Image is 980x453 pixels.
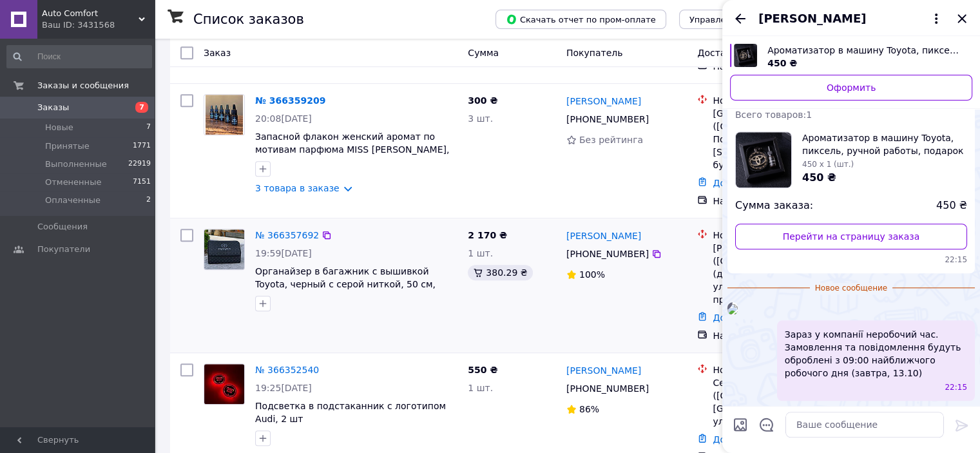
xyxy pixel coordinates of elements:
div: Ваш ID: 3431568 [42,19,155,31]
div: Нова Пошта [713,363,844,376]
div: Семеновка ([GEOGRAPHIC_DATA], [GEOGRAPHIC_DATA].), №1: ул. Героев Украины, 64 [713,376,844,428]
a: Добавить ЭН [713,434,774,445]
span: 450 ₴ [936,198,967,213]
span: Отмененные [45,177,101,188]
span: Покупатели [37,244,90,255]
span: Новое сообщение [810,283,892,294]
span: Скачать отчет по пром-оплате [506,14,656,25]
img: 5605437270_w1000_h1000_aromatizator-v-mashinu.jpg [736,132,791,188]
span: 7 [135,102,148,113]
div: Наложенный платеж [713,329,844,342]
span: Сумма заказа: [735,198,813,213]
button: Скачать отчет по пром-оплате [495,10,666,29]
img: Фото товару [204,229,244,269]
span: Заказы [37,102,69,113]
span: Зараз у компанії неробочий час. Замовлення та повідомлення будуть оброблені з 09:00 найближчого р... [785,328,967,380]
span: 3 шт. [468,113,493,124]
div: 380.29 ₴ [468,265,532,280]
span: 450 x 1 (шт.) [802,160,854,169]
span: Принятые [45,140,90,152]
div: [PERSON_NAME] ([GEOGRAPHIC_DATA].), № 4 (до 30 кг на одне місце): ул. [PERSON_NAME], 26-Г, прим. ... [713,242,844,306]
a: Оформить [730,75,972,101]
span: 19:59[DATE] [255,248,312,258]
a: № 366352540 [255,365,319,375]
input: Поиск [6,45,152,68]
a: [PERSON_NAME] [566,364,641,377]
button: Закрыть [954,11,970,26]
span: 450 ₴ [767,58,797,68]
a: Добавить ЭН [713,178,774,188]
img: Фото товару [206,95,244,135]
span: Покупатель [566,48,623,58]
button: [PERSON_NAME] [758,10,944,27]
span: Сообщения [37,221,88,233]
span: [PERSON_NAME] [758,10,866,27]
div: Нова Пошта [713,229,844,242]
span: Заказы и сообщения [37,80,129,92]
a: Запасной флакон женский аромат по мотивам парфюма MISS [PERSON_NAME], DIOR, 10 ml [255,131,449,168]
span: 100% [579,269,605,280]
img: Фото товару [204,364,244,404]
span: Доставка и оплата [697,48,787,58]
a: Органайзер в багажник с вышивкой Toyota, черный с серой ниткой, 50 см, автомобильный органайзер в... [255,266,436,302]
a: № 366359209 [255,95,325,106]
span: 1 шт. [468,383,493,393]
span: 450 ₴ [802,171,836,184]
span: Всего товаров: 1 [735,110,812,120]
a: Фото товару [204,363,245,405]
button: Управление статусами [679,10,801,29]
span: 2 [146,195,151,206]
span: 2 170 ₴ [468,230,507,240]
span: Без рейтинга [579,135,643,145]
span: Auto Comfort [42,8,139,19]
div: [GEOGRAPHIC_DATA] ([GEOGRAPHIC_DATA].), Поштомат №5047: вул. [STREET_ADDRESS] (біля будинку) [713,107,844,171]
span: 19:25[DATE] [255,383,312,393]
span: Выполненные [45,159,107,170]
span: 86% [579,404,599,414]
span: Ароматизатор в машину Toyota, пиксель, ручной работы, подарок мужчине [767,44,962,57]
button: Назад [733,11,748,26]
div: Нова Пошта [713,94,844,107]
img: 5605437270_w700_h500_aromatizator-v-mashinu.jpg [734,44,757,67]
a: Добавить ЭН [713,313,774,323]
a: Посмотреть товар [730,44,972,70]
span: Заказ [204,48,231,58]
span: Сумма [468,48,499,58]
a: Подсветка в подстаканник с логотипом Audi, 2 шт [255,401,446,424]
img: 81674c45-15a3-40d7-b777-be042ba16b36_w500_h500 [727,304,738,314]
a: Фото товару [204,94,245,135]
span: 550 ₴ [468,365,497,375]
span: 300 ₴ [468,95,497,106]
span: 1771 [133,140,151,152]
span: 20:08[DATE] [255,113,312,124]
a: № 366357692 [255,230,319,240]
span: 7151 [133,177,151,188]
a: 3 товара в заказе [255,183,340,193]
span: 22:15 12.10.2025 [945,382,967,393]
a: [PERSON_NAME] [566,95,641,108]
button: Открыть шаблоны ответов [758,416,775,433]
div: [PHONE_NUMBER] [564,380,651,398]
div: [PHONE_NUMBER] [564,110,651,128]
span: 22:15 12.10.2025 [735,255,967,265]
span: Новые [45,122,73,133]
span: Управление статусами [689,15,791,24]
span: 1 шт. [468,248,493,258]
a: [PERSON_NAME] [566,229,641,242]
div: [PHONE_NUMBER] [564,245,651,263]
a: Фото товару [204,229,245,270]
span: 7 [146,122,151,133]
span: Оплаченные [45,195,101,206]
span: 22919 [128,159,151,170]
a: Перейти на страницу заказа [735,224,967,249]
h1: Список заказов [193,12,304,27]
span: Ароматизатор в машину Toyota, пиксель, ручной работы, подарок мужчине [802,131,967,157]
div: Наложенный платеж [713,195,844,207]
